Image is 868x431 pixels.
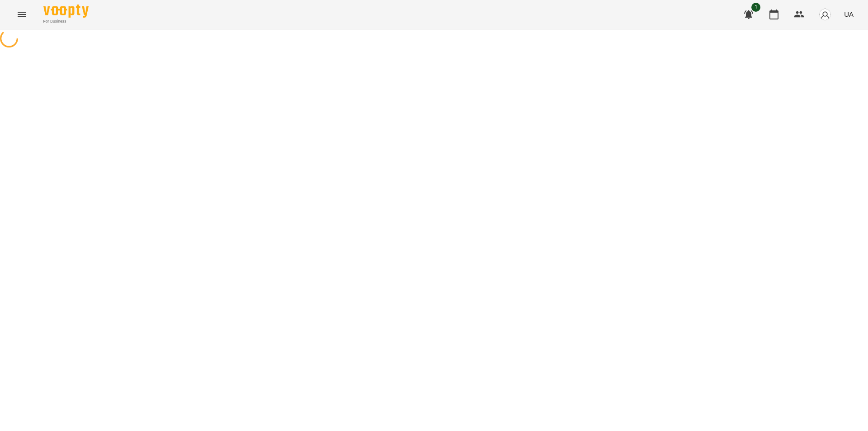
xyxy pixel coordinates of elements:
span: For Business [43,19,89,24]
img: Voopty Logo [43,5,89,18]
span: UA [844,9,854,19]
img: avatar_s.png [819,8,831,21]
button: UA [840,6,857,23]
button: Menu [11,4,33,25]
span: 1 [751,3,760,12]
